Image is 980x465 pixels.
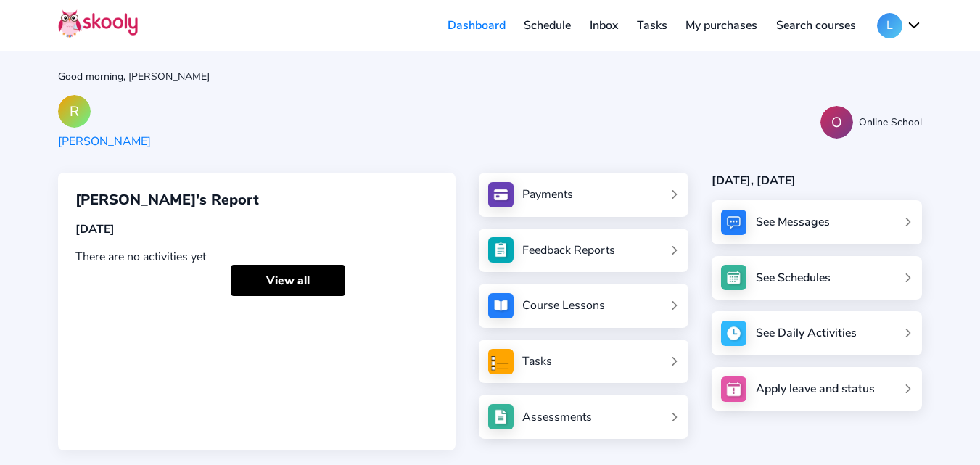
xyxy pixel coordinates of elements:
[712,256,922,300] a: See Schedules
[756,214,830,230] div: See Messages
[515,14,581,37] a: Schedule
[488,404,514,429] img: assessments.jpg
[488,293,680,318] a: Course Lessons
[820,106,853,139] div: O
[859,115,922,129] div: Online School
[767,14,865,37] a: Search courses
[488,404,680,429] a: Assessments
[712,367,922,411] a: Apply leave and status
[438,14,515,37] a: Dashboard
[488,349,680,374] a: Tasks
[75,249,438,265] div: There are no activities yet
[721,210,746,235] img: messages.jpg
[721,321,746,346] img: activity.jpg
[522,353,552,369] div: Tasks
[756,381,875,397] div: Apply leave and status
[488,293,514,318] img: courses.jpg
[58,70,922,83] div: Good morning, [PERSON_NAME]
[488,237,514,263] img: see_atten.jpg
[580,14,627,37] a: Inbox
[712,173,922,189] div: [DATE], [DATE]
[756,270,831,286] div: See Schedules
[676,14,767,37] a: My purchases
[75,190,259,210] span: [PERSON_NAME]'s Report
[75,221,438,237] div: [DATE]
[522,242,615,258] div: Feedback Reports
[231,265,345,296] a: View all
[488,237,680,263] a: Feedback Reports
[721,376,746,402] img: apply_leave.jpg
[58,133,151,149] div: [PERSON_NAME]
[488,349,514,374] img: tasksForMpWeb.png
[522,297,605,313] div: Course Lessons
[58,95,91,128] div: R
[721,265,746,290] img: schedule.jpg
[877,13,922,38] button: Lchevron down outline
[756,325,857,341] div: See Daily Activities
[488,182,514,207] img: payments.jpg
[712,311,922,355] a: See Daily Activities
[58,9,138,38] img: Skooly
[522,409,592,425] div: Assessments
[488,182,680,207] a: Payments
[522,186,573,202] div: Payments
[627,14,677,37] a: Tasks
